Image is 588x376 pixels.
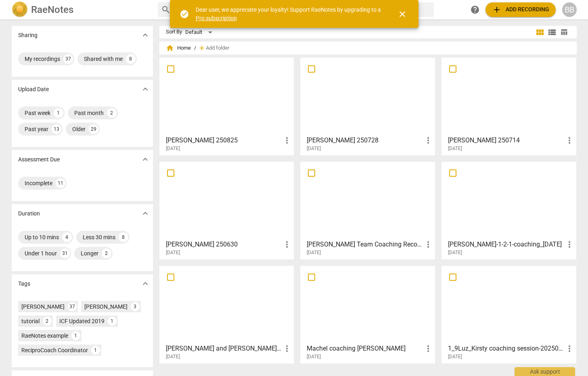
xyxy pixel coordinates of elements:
p: Assessment Due [18,155,60,164]
span: / [194,45,196,51]
div: Incomplete [25,179,52,187]
button: BB [562,2,577,17]
a: [PERSON_NAME]-1-2-1-coaching_[DATE][DATE] [444,165,573,256]
div: Default [185,26,215,39]
a: [PERSON_NAME] 250630[DATE] [162,165,291,256]
div: 1 [54,108,63,118]
div: 1 [71,331,80,340]
div: My recordings [25,55,60,63]
h2: RaeNotes [31,4,73,15]
span: more_vert [565,136,574,145]
div: 2 [107,108,117,118]
a: Machel coaching [PERSON_NAME][DATE] [303,269,432,360]
h3: Richard 250825 [166,136,282,145]
button: List view [546,26,558,38]
div: [PERSON_NAME] [84,303,128,311]
span: expand_more [140,84,150,94]
span: more_vert [423,136,433,145]
div: RaeNotes example [21,332,68,340]
span: Add recording [492,5,549,15]
div: Sort By [166,29,182,35]
button: Show more [139,29,151,41]
div: 2 [43,317,52,326]
span: [DATE] [448,249,462,256]
p: Sharing [18,31,38,40]
a: [PERSON_NAME] and [PERSON_NAME]-20250221_110807-Meeting Recording[DATE] [162,269,291,360]
button: Show more [139,153,151,165]
span: [DATE] [448,353,462,360]
a: [PERSON_NAME] 250825[DATE] [162,61,291,152]
h3: Richard 250728 [307,136,423,145]
a: [PERSON_NAME] 250728[DATE] [303,61,432,152]
h3: John Team Coaching Recording [307,240,423,249]
div: Dear user, we appreciate your loyalty! Support RaeNotes by upgrading to a [196,6,383,22]
div: Past month [74,109,104,117]
span: help [470,5,480,15]
div: Ask support [515,367,575,376]
h3: 1_9Luz_Kirsty coaching session-20250109_094519-Meeting Recording [448,344,565,353]
div: 1 [108,317,117,326]
span: expand_more [140,155,150,164]
div: Past year [25,125,48,133]
a: [PERSON_NAME] Team Coaching Recording[DATE] [303,165,432,256]
div: 8 [126,54,136,64]
div: 1 [91,346,100,355]
div: Longer [81,249,98,257]
span: more_vert [282,344,292,353]
div: 8 [119,232,128,242]
span: more_vert [423,344,433,353]
div: [PERSON_NAME] [21,303,65,311]
span: [DATE] [307,145,321,152]
h3: Machel coaching Lisa [307,344,423,353]
span: [DATE] [166,249,180,256]
div: 11 [56,178,65,188]
p: Duration [18,209,40,218]
div: tutorial [21,317,40,325]
span: more_vert [282,240,292,249]
img: Logo [12,2,28,18]
span: [DATE] [166,145,180,152]
button: Show more [139,83,151,95]
div: Up to 10 mins [25,233,59,241]
div: ICF Updated 2019 [59,317,105,325]
span: [DATE] [448,145,462,152]
span: add [198,44,206,52]
span: more_vert [565,240,574,249]
button: Upload [485,2,556,17]
span: view_list [547,27,557,37]
span: more_vert [565,344,574,353]
button: Table view [558,26,570,38]
h3: Richard 250630 [166,240,282,249]
span: Add folder [206,45,229,51]
span: close [398,9,407,19]
span: table_chart [560,28,568,36]
span: expand_more [140,279,150,288]
div: 37 [63,54,73,64]
span: view_module [535,27,545,37]
span: more_vert [282,136,292,145]
div: Shared with me [84,55,123,63]
a: [PERSON_NAME] 250714[DATE] [444,61,573,152]
span: more_vert [423,240,433,249]
p: Upload Date [18,85,49,94]
div: 3 [131,302,140,311]
a: LogoRaeNotes [12,2,151,18]
div: Less 30 mins [83,233,115,241]
div: 37 [68,302,77,311]
div: 2 [102,249,111,258]
a: Help [468,2,482,17]
div: 31 [60,249,70,258]
div: 4 [62,232,72,242]
div: Past week [25,109,50,117]
span: add [492,5,502,15]
div: Under 1 hour [25,249,57,257]
span: search [161,5,171,15]
button: Close [393,4,412,24]
span: Home [166,44,191,52]
h3: Gemma-David-1-2-1-coaching_2025-03-05 [448,240,565,249]
span: [DATE] [307,249,321,256]
span: [DATE] [307,353,321,360]
a: 1_9Luz_Kirsty coaching session-20250109_094519-Meeting Recording[DATE] [444,269,573,360]
div: 13 [52,124,61,134]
